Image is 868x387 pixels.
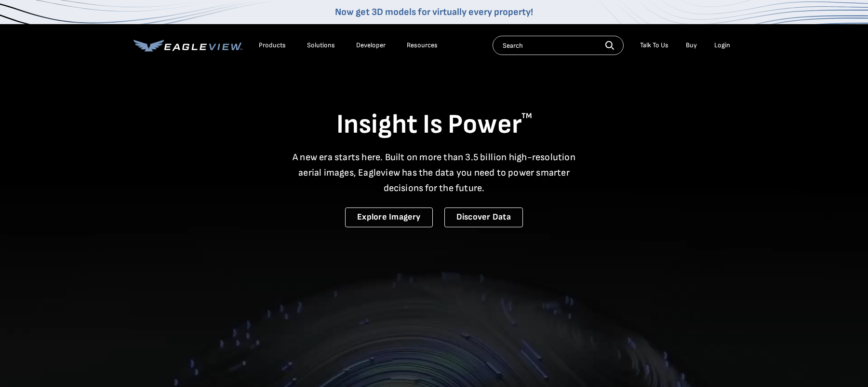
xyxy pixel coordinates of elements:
p: A new era starts here. Built on more than 3.5 billion high-resolution aerial images, Eagleview ha... [287,150,582,196]
input: Search [493,36,624,55]
a: Developer [356,41,386,50]
div: Solutions [307,41,335,50]
div: Products [259,41,286,50]
a: Buy [686,41,697,50]
a: Discover Data [444,207,523,227]
div: Talk To Us [640,41,668,50]
div: Login [714,41,730,50]
h1: Insight Is Power [134,108,735,142]
sup: TM [521,111,532,121]
a: Now get 3D models for virtually every property! [335,6,533,18]
div: Resources [407,41,438,50]
a: Explore Imagery [345,207,433,227]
